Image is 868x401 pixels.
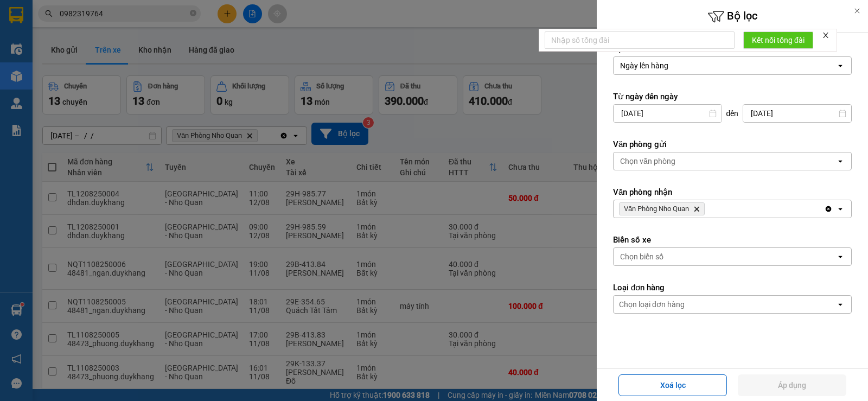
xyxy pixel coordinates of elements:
[822,31,829,39] span: close
[545,31,735,49] input: Nhập số tổng đài
[620,60,668,71] div: Ngày lên hàng
[743,31,813,49] button: Kết nối tổng đài
[836,61,845,70] svg: open
[707,203,708,214] input: Selected Văn Phòng Nho Quan .
[738,374,846,396] button: Áp dụng
[613,139,852,150] label: Văn phòng gửi
[693,206,700,212] svg: Delete
[614,105,722,122] input: Select a date.
[726,108,739,119] span: đến
[743,105,851,122] input: Select a date.
[619,202,705,215] span: Văn Phòng Nho Quan , close by backspace
[613,187,852,198] label: Văn phòng nhận
[613,234,852,245] label: Biển số xe
[618,374,727,396] button: Xoá lọc
[836,300,845,309] svg: open
[619,299,685,310] div: Chọn loại đơn hàng
[597,8,868,25] h6: Bộ lọc
[752,34,805,46] span: Kết nối tổng đài
[624,205,689,213] span: Văn Phòng Nho Quan
[620,251,663,262] div: Chọn biển số
[613,91,852,102] label: Từ ngày đến ngày
[613,282,852,293] label: Loại đơn hàng
[620,156,675,167] div: Chọn văn phòng
[669,60,671,71] input: Selected Ngày lên hàng.
[836,252,845,261] svg: open
[824,205,833,213] svg: Clear all
[836,157,845,166] svg: open
[836,205,845,213] svg: open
